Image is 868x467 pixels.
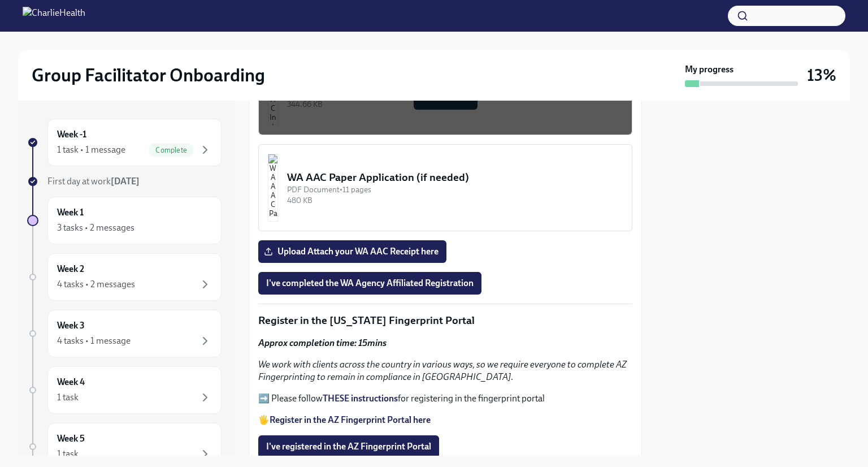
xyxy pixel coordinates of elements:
[57,448,79,460] div: 1 task
[266,278,474,289] span: I've completed the WA Agency Affiliated Registration
[323,393,398,404] a: THESE instructions
[287,195,623,206] div: 480 KB
[258,272,481,295] button: I've completed the WA Agency Affiliated Registration
[287,99,623,110] div: 344.66 KB
[57,335,131,347] div: 4 tasks • 1 message
[685,63,734,76] strong: My progress
[57,376,85,388] h6: Week 4
[258,359,627,382] em: We work with clients across the country in various ways, so we require everyone to complete AZ Fi...
[57,433,85,445] h6: Week 5
[23,7,85,25] img: CharlieHealth
[57,128,86,141] h6: Week -1
[27,197,222,244] a: Week 13 tasks • 2 messages
[27,366,222,414] a: Week 41 task
[57,263,84,275] h6: Week 2
[258,414,632,426] p: 🖐️
[57,278,135,291] div: 4 tasks • 2 messages
[27,119,222,166] a: Week -11 task • 1 messageComplete
[287,184,623,195] div: PDF Document • 11 pages
[258,392,632,405] p: ➡️ Please follow for registering in the fingerprint portal
[807,65,836,85] h3: 13%
[268,154,278,222] img: WA AAC Paper Application (if needed)
[270,414,431,425] a: Register in the AZ Fingerprint Portal here
[27,253,222,301] a: Week 24 tasks • 2 messages
[27,175,222,188] a: First day at work[DATE]
[258,338,387,348] strong: Approx completion time: 15mins
[149,146,194,154] span: Complete
[266,441,431,452] span: I've registered in the AZ Fingerprint Portal
[266,246,439,257] span: Upload Attach your WA AAC Receipt here
[111,176,140,187] strong: [DATE]
[258,144,632,231] button: WA AAC Paper Application (if needed)PDF Document•11 pages480 KB
[258,435,439,458] button: I've registered in the AZ Fingerprint Portal
[32,64,265,87] h2: Group Facilitator Onboarding
[57,206,84,219] h6: Week 1
[258,240,446,263] label: Upload Attach your WA AAC Receipt here
[258,313,632,328] p: Register in the [US_STATE] Fingerprint Portal
[27,310,222,357] a: Week 34 tasks • 1 message
[57,391,79,404] div: 1 task
[287,170,623,185] div: WA AAC Paper Application (if needed)
[57,319,85,332] h6: Week 3
[47,176,140,187] span: First day at work
[57,222,134,234] div: 3 tasks • 2 messages
[57,144,125,156] div: 1 task • 1 message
